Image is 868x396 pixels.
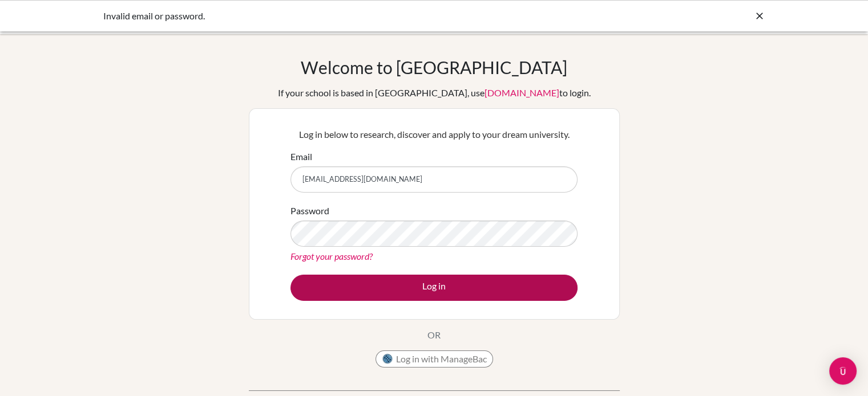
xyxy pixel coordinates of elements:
[278,86,591,100] div: If your school is based in [GEOGRAPHIC_DATA], use to login.
[290,251,373,262] a: Forgot your password?
[427,328,441,342] p: OR
[290,204,329,218] label: Password
[290,150,312,164] label: Email
[376,350,493,368] button: Log in with ManageBac
[485,87,559,98] a: [DOMAIN_NAME]
[290,128,578,141] p: Log in below to research, discover and apply to your dream university.
[103,9,594,23] div: Invalid email or password.
[829,357,857,385] div: Open Intercom Messenger
[301,57,567,77] h1: Welcome to [GEOGRAPHIC_DATA]
[290,275,578,301] button: Log in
